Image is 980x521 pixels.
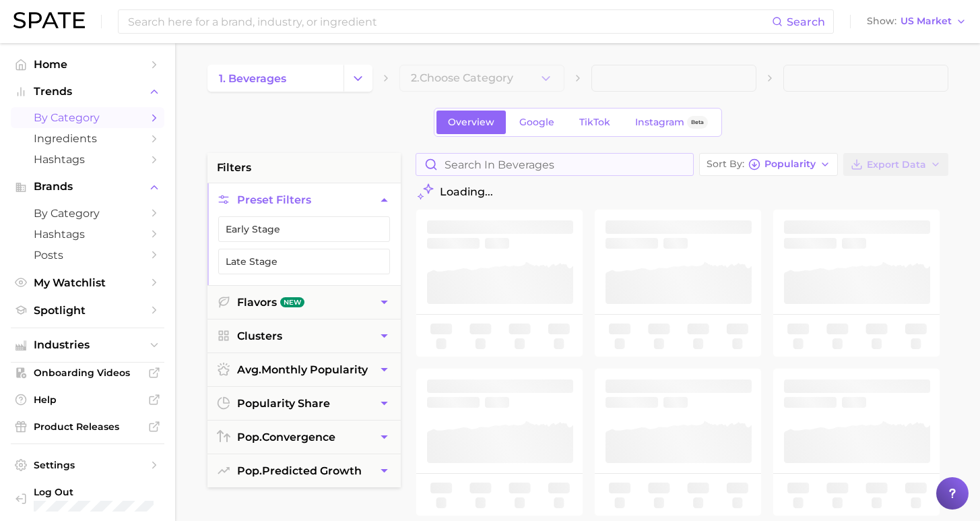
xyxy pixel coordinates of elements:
button: Export Data [843,153,948,176]
span: Clusters [237,330,282,342]
span: Loading... [440,185,493,198]
button: Industries [11,335,164,355]
a: Onboarding Videos [11,363,164,383]
span: Onboarding Videos [34,367,141,379]
button: Preset Filters [207,183,401,216]
button: pop.predicted growth [207,454,401,487]
abbr: popularity index [237,464,262,477]
a: Posts [11,245,164,266]
button: Brands [11,177,164,197]
span: Posts [34,249,141,262]
input: Search in beverages [416,154,693,175]
span: Brands [34,181,141,193]
button: avg.monthly popularity [207,353,401,386]
span: Home [34,58,141,71]
span: Hashtags [34,228,141,241]
span: Popularity [764,160,816,168]
span: Ingredients [34,132,141,145]
a: Log out. Currently logged in with e-mail alyssa@spate.nyc. [11,482,164,516]
a: Hashtags [11,224,164,245]
span: by Category [34,207,141,220]
button: Trends [11,82,164,102]
button: FlavorsNew [207,286,401,319]
input: Search here for a brand, industry, or ingredient [127,10,772,33]
a: TikTok [568,111,622,134]
span: predicted growth [237,464,362,477]
span: Trends [34,86,141,98]
a: InstagramBeta [624,111,719,134]
span: Spotlight [34,304,141,317]
span: Sort By [707,160,744,168]
button: Late Stage [218,249,390,274]
span: popularity share [237,397,330,410]
span: Industries [34,339,141,351]
span: Beta [691,117,704,128]
span: Google [519,117,554,128]
a: by Category [11,107,164,128]
span: Overview [448,117,494,128]
abbr: popularity index [237,431,262,443]
a: Product Releases [11,417,164,437]
span: Help [34,394,141,406]
a: Spotlight [11,300,164,321]
span: US Market [901,18,952,25]
span: convergence [237,431,335,443]
button: Sort ByPopularity [699,153,838,176]
span: Preset Filters [237,193,311,206]
button: pop.convergence [207,421,401,454]
a: My Watchlist [11,272,164,293]
button: 2.Choose Category [399,65,564,92]
a: Overview [436,111,506,134]
a: by Category [11,203,164,224]
span: monthly popularity [237,363,368,376]
span: 1. beverages [219,72,286,85]
span: Export Data [867,159,926,171]
span: Instagram [635,117,684,128]
span: Hashtags [34,153,141,166]
a: Settings [11,455,164,475]
span: Product Releases [34,421,141,433]
button: popularity share [207,387,401,420]
button: ShowUS Market [863,13,970,30]
abbr: average [237,363,261,376]
span: filters [217,160,251,176]
span: Search [787,16,825,28]
a: Home [11,54,164,75]
a: Google [508,111,566,134]
a: Hashtags [11,149,164,170]
img: SPATE [13,12,85,28]
button: Early Stage [218,216,390,242]
span: 2. Choose Category [411,72,513,84]
span: Log Out [34,486,154,498]
a: Help [11,390,164,410]
button: Clusters [207,319,401,353]
a: 1. beverages [207,65,344,92]
span: Show [867,18,896,25]
a: Ingredients [11,128,164,149]
span: Settings [34,459,141,471]
span: TikTok [579,117,610,128]
button: Change Category [344,65,372,92]
span: New [280,297,304,307]
span: by Category [34,111,141,124]
span: My Watchlist [34,276,141,289]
